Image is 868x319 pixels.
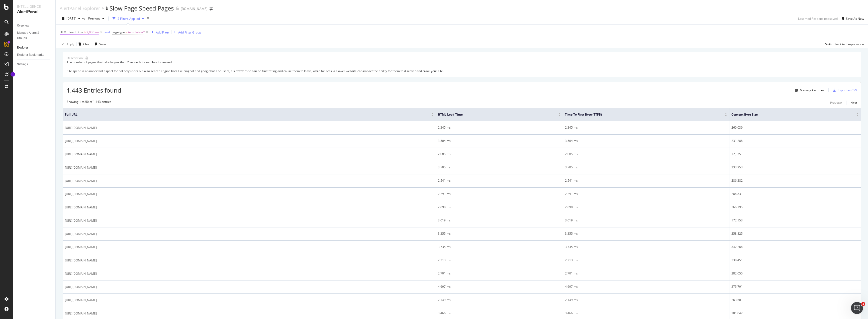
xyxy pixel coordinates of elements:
div: Manage Alerts & Groups [17,30,47,41]
div: 2,213 ms [438,258,561,262]
div: 3,019 ms [438,218,561,223]
span: [URL][DOMAIN_NAME] [65,152,97,157]
button: Clear [76,40,91,48]
div: 3,466 ms [438,311,561,315]
div: 231,288 [731,139,859,143]
div: 3,705 ms [565,165,727,170]
div: 2,541 ms [565,178,727,183]
div: times [146,16,150,21]
div: 2,541 ms [438,178,561,183]
div: 263,601 [731,298,859,302]
span: [URL][DOMAIN_NAME] [65,311,97,316]
div: 2,291 ms [565,192,727,196]
div: 2,898 ms [438,205,561,209]
a: Explorer [17,45,52,50]
span: [URL][DOMAIN_NAME] [65,298,97,303]
div: Next [850,101,857,105]
div: 238,451 [731,258,859,262]
div: Export as CSV [838,88,857,92]
button: Save As New [840,15,864,23]
button: Add Filter Group [171,29,201,35]
button: Add Filter [149,29,169,35]
span: HTML Load Time [438,112,551,117]
div: 3,355 ms [565,231,727,236]
div: 2,149 ms [438,298,561,302]
div: 2,213 ms [565,258,727,262]
div: 275,791 [731,284,859,289]
button: Previous [86,15,106,23]
div: Description: [67,56,83,60]
div: 2,085 ms [438,152,561,156]
div: Save [99,42,106,46]
div: [DOMAIN_NAME] [181,6,208,11]
a: AlertPanel Explorer [60,6,100,11]
div: Settings [17,62,28,67]
div: 3,355 ms [438,231,561,236]
span: Content Byte Size [731,112,849,117]
span: [URL][DOMAIN_NAME] [65,139,97,144]
div: 2 Filters Applied [118,17,140,21]
span: = [126,30,127,34]
span: Full URL [65,112,424,117]
div: 3,504 ms [438,139,561,143]
div: 4,697 ms [438,284,561,289]
div: 2,345 ms [438,125,561,130]
button: and [105,30,110,35]
span: [URL][DOMAIN_NAME] [65,218,97,223]
span: 2025 Aug. 21st [66,16,76,21]
span: 2,000 ms [86,29,99,36]
div: 288,831 [731,192,859,196]
button: 2 Filters Applied [111,15,146,23]
div: 2,701 ms [438,271,561,276]
div: Add Filter [156,30,169,35]
div: AlertPanel [17,9,51,15]
a: Manage Alerts & Groups [17,30,52,41]
div: 286,382 [731,178,859,183]
div: Switch back to Simple mode [825,42,864,46]
button: Apply [60,40,74,48]
div: Add Filter Group [178,30,201,35]
button: Export as CSV [831,86,857,94]
button: Save [93,40,106,48]
div: 3,735 ms [565,245,727,249]
span: [URL][DOMAIN_NAME] [65,178,97,183]
button: Next [850,100,857,106]
span: 1 [861,302,865,306]
div: 2,701 ms [565,271,727,276]
div: 260,039 [731,125,859,130]
a: Overview [17,23,52,28]
div: 3,019 ms [565,218,727,223]
span: [URL][DOMAIN_NAME] [65,125,97,130]
div: 258,825 [731,231,859,236]
div: Save As New [846,17,864,21]
div: Slow Page Speed Pages [110,4,174,13]
a: Explorer Bookmarks [17,52,52,58]
span: 1,443 Entries found [67,86,121,94]
span: [URL][DOMAIN_NAME] [65,284,97,289]
div: 4,697 ms [565,284,727,289]
div: Clear [83,42,91,46]
div: Tooltip anchor [11,72,15,77]
div: 3,504 ms [565,139,727,143]
div: Explorer [17,45,28,50]
div: 342,264 [731,245,859,249]
div: 3,735 ms [438,245,561,249]
div: Explorer Bookmarks [17,52,44,58]
div: 233,953 [731,165,859,170]
div: Manage Columns [800,88,824,92]
span: [URL][DOMAIN_NAME] [65,205,97,210]
div: 172,153 [731,218,859,223]
div: 2,291 ms [438,192,561,196]
span: [URL][DOMAIN_NAME] [65,231,97,236]
span: > [84,30,86,34]
div: Showing 1 to 50 of 1,443 entries [67,100,111,106]
span: HTML Load Time [60,30,83,34]
button: Manage Columns [793,87,824,93]
span: [URL][DOMAIN_NAME] [65,165,97,170]
div: 2,085 ms [565,152,727,156]
span: [URL][DOMAIN_NAME] [65,192,97,197]
div: 2,149 ms [565,298,727,302]
div: Previous [830,101,842,105]
span: vs [82,16,86,21]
